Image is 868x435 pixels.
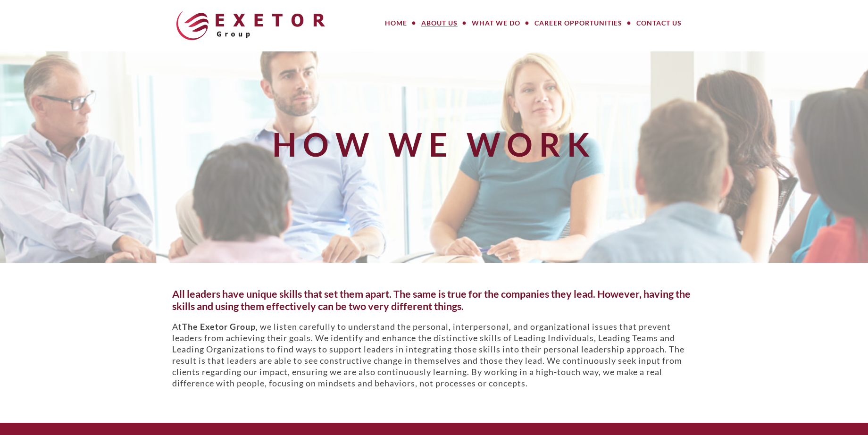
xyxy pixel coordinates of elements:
img: The Exetor Group [176,11,325,40]
a: Contact Us [629,14,689,33]
strong: The Exetor Group [182,321,256,332]
p: At , we listen carefully to understand the personal, interpersonal, and organizational issues tha... [172,321,696,389]
a: Career Opportunities [527,14,629,33]
a: About Us [414,14,465,33]
a: What We Do [465,14,527,33]
a: Home [378,14,414,33]
h5: All leaders have unique skills that set them apart. The same is true for the companies they lead.... [172,288,696,313]
h1: How We Work [167,126,701,162]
